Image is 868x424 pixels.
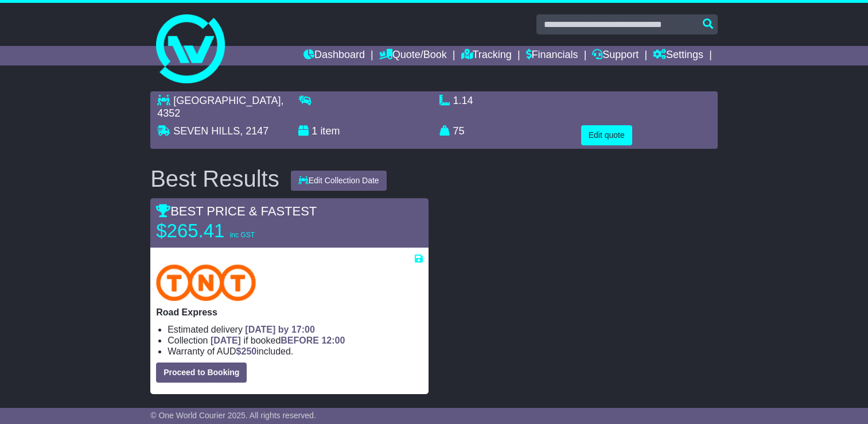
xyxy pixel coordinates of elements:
[461,46,512,65] a: Tracking
[168,346,422,357] li: Warranty of AUD included.
[291,171,387,191] button: Edit Collection Date
[592,46,639,65] a: Support
[173,125,240,137] span: SEVEN HILLS
[581,125,632,145] button: Edit quote
[320,125,340,137] span: item
[453,95,473,106] span: 1.14
[653,46,703,65] a: Settings
[150,411,316,420] span: © One World Courier 2025. All rights reserved.
[245,325,315,334] span: [DATE] by 17:00
[156,264,256,301] img: TNT Domestic: Road Express
[240,125,268,137] span: , 2147
[236,346,257,356] span: $
[230,231,255,239] span: inc GST
[156,363,247,383] button: Proceed to Booking
[157,95,283,119] span: , 4352
[211,336,241,345] span: [DATE]
[168,324,422,335] li: Estimated delivery
[145,166,285,191] div: Best Results
[173,95,281,106] span: [GEOGRAPHIC_DATA]
[526,46,578,65] a: Financials
[242,346,257,356] span: 250
[312,125,317,137] span: 1
[281,336,319,345] span: BEFORE
[453,125,465,137] span: 75
[321,336,345,345] span: 12:00
[211,336,345,345] span: if booked
[303,46,365,65] a: Dashboard
[156,219,299,242] p: $265.41
[156,204,317,218] span: BEST PRICE & FASTEST
[168,335,422,346] li: Collection
[379,46,447,65] a: Quote/Book
[156,307,422,318] p: Road Express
